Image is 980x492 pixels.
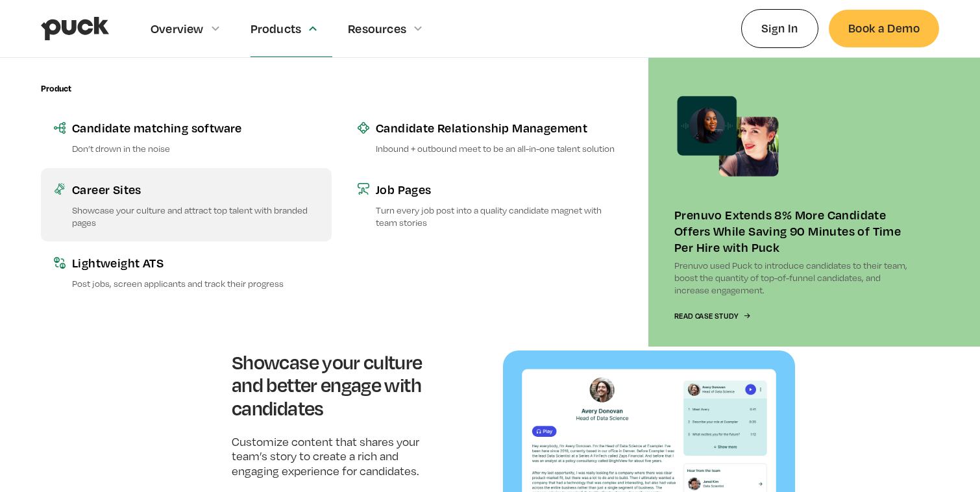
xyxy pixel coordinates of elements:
[345,106,635,167] a: Candidate Relationship ManagementInbound + outbound meet to be an all-in-one talent solution
[376,181,622,197] div: Job Pages
[72,142,319,154] p: Don’t drown in the noise
[41,241,332,302] a: Lightweight ATSPost jobs, screen applicants and track their progress
[41,106,332,167] a: Candidate matching softwareDon’t drown in the noise
[376,204,622,228] p: Turn every job post into a quality candidate magnet with team stories
[648,58,939,347] a: Prenuvo Extends 8% More Candidate Offers While Saving 90 Minutes of Time Per Hire with PuckPrenuv...
[232,435,430,478] p: Customize content that shares your team’s story to create a rich and engaging experience for cand...
[674,206,913,255] div: Prenuvo Extends 8% More Candidate Offers While Saving 90 Minutes of Time Per Hire with Puck
[72,277,319,289] p: Post jobs, screen applicants and track their progress
[348,21,406,36] div: Resources
[72,204,319,228] p: Showcase your culture and attract top talent with branded pages
[232,351,430,419] h3: Showcase your culture and better engage with candidates
[72,181,319,197] div: Career Sites
[674,312,738,321] div: Read Case Study
[41,84,71,93] div: Product
[674,259,913,297] p: Prenuvo used Puck to introduce candidates to their team, boost the quantity of top-of-funnel cand...
[72,254,319,271] div: Lightweight ATS
[41,168,332,241] a: Career SitesShowcase your culture and attract top talent with branded pages
[829,10,939,47] a: Book a Demo
[72,119,319,136] div: Candidate matching software
[376,119,622,136] div: Candidate Relationship Management
[376,142,622,154] p: Inbound + outbound meet to be an all-in-one talent solution
[741,9,818,47] a: Sign In
[345,168,635,241] a: Job PagesTurn every job post into a quality candidate magnet with team stories
[251,21,302,36] div: Products
[151,21,204,36] div: Overview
